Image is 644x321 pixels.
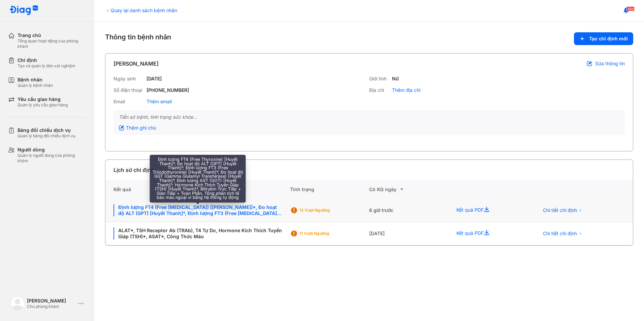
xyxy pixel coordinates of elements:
button: Tạo chỉ định mới [574,32,633,45]
div: Chỉ định [18,57,75,63]
span: Tạo chỉ định mới [589,36,628,42]
div: Quản lý bảng đối chiếu dịch vụ [18,133,75,139]
div: [PHONE_NUMBER] [147,87,189,93]
div: Tiền sử bệnh, tình trạng sức khỏe... [119,114,619,120]
button: Chi tiết chỉ định [539,228,586,239]
span: Chi tiết chỉ định [543,207,577,213]
div: Bệnh nhân [18,77,53,83]
div: 6 giờ trước [369,199,448,222]
span: Chi tiết chỉ định [543,230,577,237]
span: 494 [626,6,635,11]
div: Người dùng [18,147,86,153]
div: Chủ phòng khám [27,304,75,309]
div: Thông tin bệnh nhân [105,32,633,45]
img: logo [9,5,38,16]
div: Email [114,99,144,105]
div: 11 Vượt ngưỡng [299,231,353,236]
div: Bảng đối chiếu dịch vụ [18,127,75,133]
div: Quay lại danh sách bệnh nhân [105,7,177,14]
div: Quản lý bệnh nhân [18,83,53,88]
div: Lịch sử chỉ định [114,166,154,174]
div: Tổng quan hoạt động của phòng khám [18,38,86,49]
div: Trang chủ [18,32,86,38]
div: Quản lý yêu cầu giao hàng [18,102,68,108]
div: 12 Vượt ngưỡng [299,208,353,213]
button: Chi tiết chỉ định [539,205,586,215]
img: logo [11,297,24,310]
div: Thêm email [147,99,172,105]
div: Kết quả PDF [448,222,531,245]
div: Tạo và quản lý đơn xét nghiệm [18,63,75,69]
div: Giới tính [369,76,389,82]
div: Địa chỉ [369,87,389,93]
div: Thêm địa chỉ [392,87,420,93]
div: Ngày sinh [114,76,144,82]
div: Tình trạng [290,180,369,199]
div: [DATE] [369,222,448,245]
div: Có KQ ngày [369,185,448,193]
div: Thêm ghi chú [119,125,156,131]
div: [DATE] [147,76,162,82]
div: Định lượng FT4 (Free [MEDICAL_DATA]) [[PERSON_NAME]]*, Đo hoạt độ ALT (GPT) [Huyết Thanh]*, Định ... [114,204,282,216]
div: Nữ [392,76,399,82]
div: ALAT*, TSH Receptor Ab (TRAb), T4 Tự Do, Hormone Kích Thích Tuyến Giáp (TSH)*, ASAT*, Công Thức Máu [114,227,282,240]
div: [PERSON_NAME] [114,60,159,68]
div: Yêu cầu giao hàng [18,96,68,102]
div: [PERSON_NAME] [27,298,75,304]
div: Quản lý người dùng của phòng khám [18,153,86,164]
div: Kết quả [105,180,290,199]
div: Kết quả PDF [448,199,531,222]
span: Sửa thông tin [595,61,625,67]
div: Số điện thoại [114,87,144,93]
